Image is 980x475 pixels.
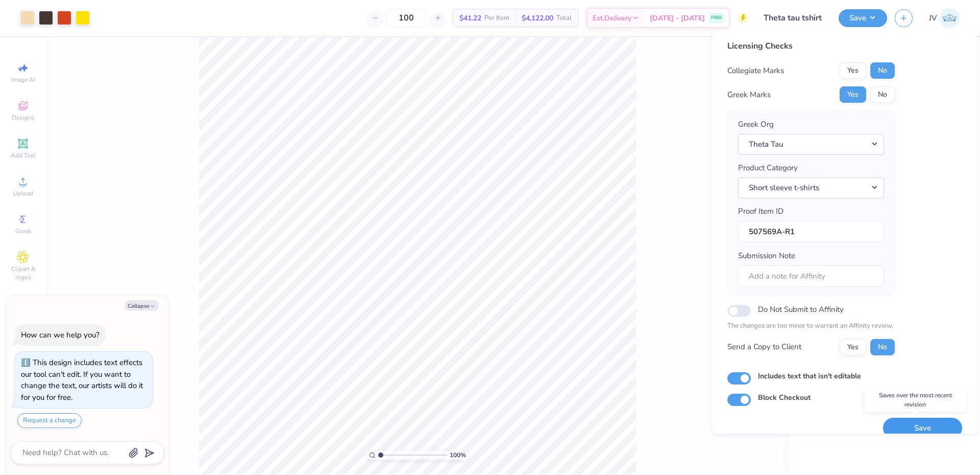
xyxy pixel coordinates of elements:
[738,206,783,217] label: Proof Item ID
[17,413,82,428] button: Request a change
[5,265,41,281] span: Clipart & logos
[650,13,705,24] span: [DATE] - [DATE]
[929,12,937,24] span: JV
[125,300,159,311] button: Collapse
[840,86,866,103] button: Yes
[12,114,34,122] span: Designs
[758,392,811,403] label: Block Checkout
[940,8,960,28] img: Jo Vincent
[870,62,895,79] button: No
[450,450,466,460] span: 100 %
[738,250,795,262] label: Submission Note
[929,8,960,28] a: JV
[556,13,572,24] span: Total
[727,341,801,353] div: Send a Copy to Client
[883,418,962,439] button: Save
[727,40,895,52] div: Licensing Checks
[758,303,844,316] label: Do Not Submit to Affinity
[727,89,771,101] div: Greek Marks
[711,14,722,21] span: FREE
[386,9,426,27] input: – –
[727,65,784,77] div: Collegiate Marks
[840,339,866,355] button: Yes
[15,227,31,235] span: Greek
[593,13,631,24] span: Est. Delivery
[870,339,895,355] button: No
[21,330,100,340] div: How can we help you?
[758,371,861,381] label: Includes text that isn't editable
[738,177,884,198] button: Short sleeve t-shirts
[870,86,895,103] button: No
[738,134,884,155] button: Theta Tau
[738,119,774,130] label: Greek Org
[738,162,798,174] label: Product Category
[522,13,553,24] span: $4,122.00
[840,62,866,79] button: Yes
[11,151,35,160] span: Add Text
[727,321,895,331] p: The changes are too minor to warrant an Affinity review.
[839,9,887,27] button: Save
[21,357,143,402] div: This design includes text effects our tool can't edit. If you want to change the text, our artist...
[11,76,35,84] span: Image AI
[484,13,509,24] span: Per Item
[738,265,884,287] input: Add a note for Affinity
[864,388,966,412] div: Saves over the most recent revision
[756,8,831,28] input: Untitled Design
[459,13,481,24] span: $41.22
[13,189,33,197] span: Upload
